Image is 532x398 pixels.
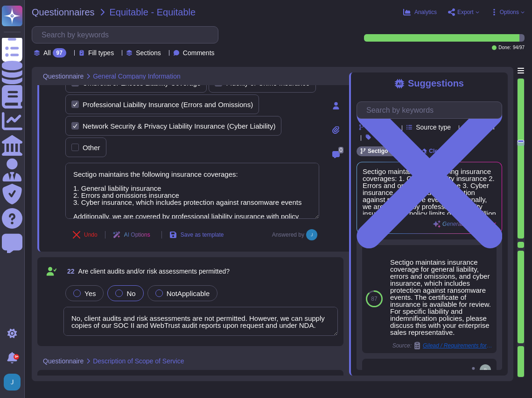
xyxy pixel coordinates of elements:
[338,147,343,153] span: 0
[84,232,98,238] span: Undo
[14,354,19,360] div: 9+
[136,50,161,56] span: Sections
[513,45,525,50] span: 94 / 97
[392,342,493,349] span: Source:
[181,232,224,238] span: Save as template
[83,144,100,151] div: Other
[93,358,184,364] span: Description of Scope of Service
[480,364,491,376] img: user
[306,229,317,240] img: user
[183,50,215,56] span: Comments
[88,50,114,56] span: Fill types
[43,50,51,56] span: All
[403,8,437,16] button: Analytics
[162,225,231,244] button: Save as template
[53,48,66,58] div: 97
[4,374,21,391] img: user
[63,307,338,336] textarea: No, client audits and risk assessments are not permitted. However, we can supply copies of our SO...
[43,73,84,80] span: Questionnaire
[390,259,493,336] div: Sectigo maintains insurance coverage for general liability, errors and omissions, and cyber insur...
[63,268,75,275] span: 22
[457,9,474,15] span: Export
[498,45,511,50] span: Done:
[124,232,150,238] span: AI Options
[272,232,304,238] span: Answered by
[110,7,196,17] span: Equitable - Equitable
[423,343,493,348] span: Gilead / Requirements for Gilead Certificate Management Review and Enhancements (1)
[83,80,201,87] div: Umbrella or Excess Liability Coverage
[167,289,210,297] span: NotApplicable
[414,9,437,15] span: Analytics
[93,73,181,80] span: General Company Information
[65,225,105,244] button: Undo
[226,80,309,87] div: Fidelity or Crime Insurance
[371,296,377,302] span: 87
[2,372,27,392] button: user
[32,7,95,17] span: Questionnaires
[362,102,502,118] input: Search by keywords
[84,289,96,297] span: Yes
[43,358,84,364] span: Questionnaire
[126,289,135,297] span: No
[78,268,230,275] span: Are client audits and/or risk assessments permitted?
[500,9,519,15] span: Options
[83,101,253,108] div: Professional Liability Insurance (Errors and Omissions)
[83,123,275,130] div: Network Security & Privacy Liability Insurance (Cyber Liability)
[37,27,218,43] input: Search by keywords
